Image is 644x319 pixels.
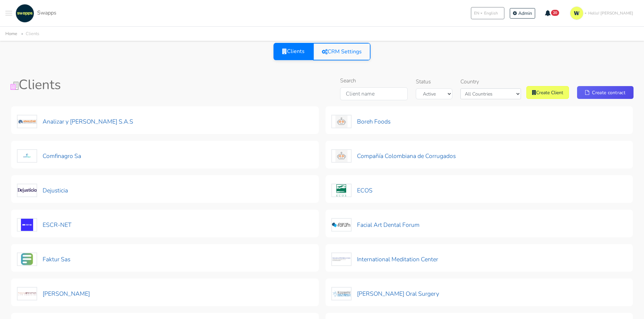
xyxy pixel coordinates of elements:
[331,252,438,266] button: International Meditation Center
[471,7,504,19] button: ENEnglish
[331,114,391,129] button: Boreh Foods
[331,184,352,197] img: ECOS
[19,30,39,38] li: Clients
[577,86,634,99] a: Create contract
[17,184,37,197] img: Dejusticia
[17,115,37,128] img: Analizar y Lombana S.A.S
[17,252,37,266] img: Faktur Sas
[17,218,72,232] button: ESCR-NET
[313,43,371,60] a: CRM Settings
[37,9,56,17] span: Swapps
[16,4,34,23] img: swapps-linkedin-v2.jpg
[567,4,639,23] a: Hello! [PERSON_NAME]
[331,218,352,232] img: Facial Art Dental Forum
[331,115,352,128] img: Boreh Foods
[331,287,439,301] button: [PERSON_NAME] Oral Surgery
[416,78,431,86] label: Status
[331,149,456,163] button: Compañía Colombiana de Corrugados
[331,149,352,163] img: Compañía Colombiana de Corrugados
[17,218,37,232] img: ESCR-NET
[273,43,371,60] div: View selector
[541,7,564,19] button: 20
[551,10,559,16] span: 20
[526,86,569,99] a: Create Client
[17,287,90,301] button: [PERSON_NAME]
[17,149,81,163] button: Comfinagro Sa
[5,31,17,37] a: Home
[10,82,19,90] img: Clients Icon
[17,252,71,266] button: Faktur Sas
[460,78,479,86] label: Country
[340,77,356,85] label: Search
[588,10,633,16] span: Hello! [PERSON_NAME]
[273,43,313,60] a: Clients
[518,10,532,17] span: Admin
[17,114,134,129] button: Analizar y [PERSON_NAME] S.A.S
[331,183,373,197] button: ECOS
[510,8,535,19] a: Admin
[17,287,37,300] img: Kathy Jalali
[331,287,352,300] img: Kazemi Oral Surgery
[14,4,56,23] a: Swapps
[331,218,420,232] button: Facial Art Dental Forum
[570,6,583,20] img: isotipo-3-3e143c57.png
[17,149,37,163] img: Comfinagro Sa
[340,87,408,100] input: Client name
[10,77,211,93] h1: Clients
[331,252,352,266] img: International Meditation Center
[17,183,68,197] button: Dejusticia
[484,10,498,16] span: English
